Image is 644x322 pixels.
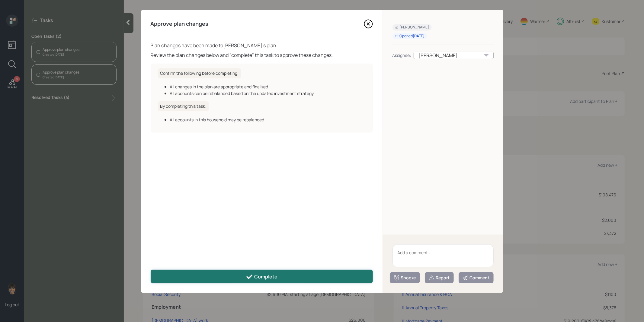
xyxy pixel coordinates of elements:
div: Plan changes have been made to [PERSON_NAME] 's plan. [151,42,373,49]
div: Report [429,275,450,281]
div: Review the plan changes below and "complete" this task to approve these changes. [151,51,373,59]
button: Comment [459,272,494,283]
h6: Confirm the following before completing: [158,68,241,78]
h4: Approve plan changes [151,21,209,27]
div: Assignee: [392,52,411,58]
div: All accounts in this household may be rebalanced [170,117,366,123]
button: Report [425,272,454,283]
div: [PERSON_NAME] [414,52,494,59]
div: All accounts can be rebalanced based on the updated investment strategy [170,90,366,97]
h6: By completing this task: [158,101,209,111]
div: Comment [463,275,490,281]
div: Opened [DATE] [395,34,425,39]
button: Snooze [390,272,420,283]
div: [PERSON_NAME] [395,25,429,30]
div: Snooze [394,275,416,281]
button: Complete [151,270,373,283]
div: Complete [246,273,277,281]
div: All changes in the plan are appropriate and finalized [170,84,366,90]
